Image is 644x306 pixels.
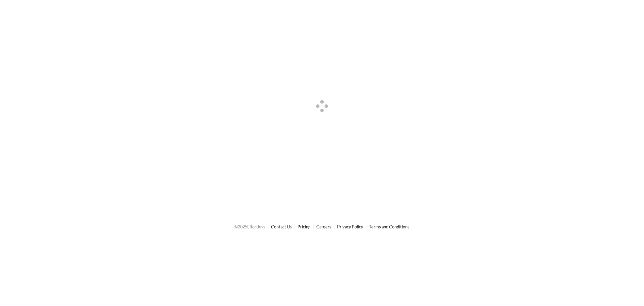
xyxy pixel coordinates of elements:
[316,224,331,229] a: Careers
[234,224,265,229] span: © 2025 Effortless
[369,224,410,229] a: Terms and Conditions
[271,224,292,229] a: Contact Us
[337,224,363,229] a: Privacy Policy
[298,224,311,229] a: Pricing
